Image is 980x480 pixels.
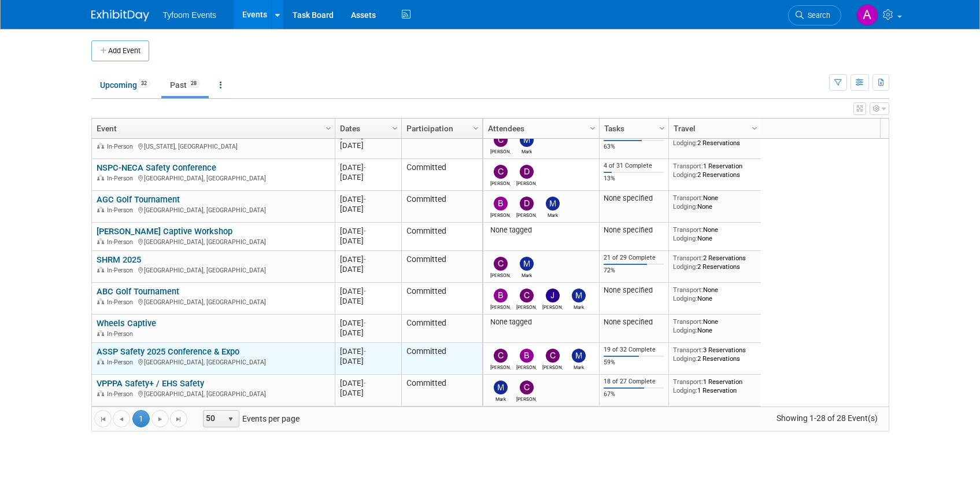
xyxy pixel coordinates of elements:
[673,194,756,211] div: None None
[91,10,149,21] img: ExhibitDay
[748,119,761,136] a: Column Settings
[657,124,667,133] span: Column Settings
[673,226,756,242] div: None None
[187,79,200,88] span: 28
[97,286,179,297] a: ABC Golf Tournament
[340,356,396,366] div: [DATE]
[97,226,232,237] a: [PERSON_NAME] Captive Workshop
[572,349,586,363] img: Mark Nelson
[673,130,756,147] div: 2 Reservations 2 Reservations
[487,317,594,327] div: None tagged
[364,347,366,356] span: -
[469,119,482,136] a: Column Settings
[97,143,104,149] img: In-Person Event
[340,388,396,398] div: [DATE]
[401,159,482,191] td: Committed
[604,143,664,151] div: 63%
[673,346,703,354] span: Transport:
[856,4,878,26] img: Angie Nichols
[516,147,537,154] div: Mark Nelson
[170,410,187,427] a: Go to the last page
[107,359,136,366] span: In-Person
[138,79,150,88] span: 32
[401,251,482,283] td: Committed
[161,74,209,96] a: Past28
[490,394,511,402] div: Mark Nelson
[340,119,394,138] a: Dates
[546,289,560,302] img: Jason Cuskelly
[401,375,482,407] td: Committed
[520,197,534,211] img: Drew Peterson
[98,415,108,424] span: Go to the first page
[97,206,104,212] img: In-Person Event
[673,263,697,271] span: Lodging:
[673,294,697,302] span: Lodging:
[97,119,327,138] a: Event
[520,257,534,271] img: Mark Nelson
[604,194,664,203] div: None specified
[364,163,366,172] span: -
[97,346,239,357] a: ASSP Safety 2025 Conference & Expo
[151,410,169,427] a: Go to the next page
[97,194,180,205] a: AGC Golf Tournament
[364,319,366,327] span: -
[97,389,330,398] div: [GEOGRAPHIC_DATA], [GEOGRAPHIC_DATA]
[568,363,589,370] div: Mark Nelson
[673,378,756,394] div: 1 Reservation 1 Reservation
[542,211,563,218] div: Mark Nelson
[494,289,508,302] img: Brandon Nelson
[673,234,697,242] span: Lodging:
[494,257,508,271] img: Chris Walker
[340,254,396,264] div: [DATE]
[673,286,756,302] div: None None
[340,141,396,150] div: [DATE]
[97,390,104,396] img: In-Person Event
[604,267,664,275] div: 72%
[364,195,366,204] span: -
[673,254,703,262] span: Transport:
[568,302,589,310] div: Mark Nelson
[546,349,560,363] img: Corbin Nelson
[340,264,396,274] div: [DATE]
[340,296,396,306] div: [DATE]
[604,286,664,295] div: None specified
[401,283,482,315] td: Committed
[673,326,697,334] span: Lodging:
[389,119,401,136] a: Column Settings
[97,297,330,307] div: [GEOGRAPHIC_DATA], [GEOGRAPHIC_DATA]
[364,227,366,235] span: -
[97,141,330,151] div: [US_STATE], [GEOGRAPHIC_DATA]
[97,254,141,265] a: SHRM 2025
[516,302,537,310] div: Corbin Nelson
[788,5,841,25] a: Search
[656,119,668,136] a: Column Settings
[673,286,703,294] span: Transport:
[364,287,366,296] span: -
[490,211,511,218] div: Brandon Nelson
[340,318,396,328] div: [DATE]
[340,226,396,236] div: [DATE]
[494,381,508,394] img: Mark Nelson
[542,363,563,370] div: Corbin Nelson
[516,271,537,278] div: Mark Nelson
[572,289,586,302] img: Mark Nelson
[488,119,591,138] a: Attendees
[520,381,534,394] img: Corbin Nelson
[604,119,661,138] a: Tasks
[107,238,136,246] span: In-Person
[91,40,149,61] button: Add Event
[673,162,756,179] div: 1 Reservation 2 Reservations
[97,163,216,173] a: NSPC-NECA Safety Conference
[107,267,136,274] span: In-Person
[340,378,396,388] div: [DATE]
[604,378,664,386] div: 18 of 27 Complete
[490,302,511,310] div: Brandon Nelson
[673,194,703,202] span: Transport:
[94,410,112,427] a: Go to the first page
[804,11,830,20] span: Search
[673,202,697,211] span: Lodging:
[604,175,664,183] div: 13%
[406,119,475,138] a: Participation
[324,124,333,133] span: Column Settings
[390,124,400,133] span: Column Settings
